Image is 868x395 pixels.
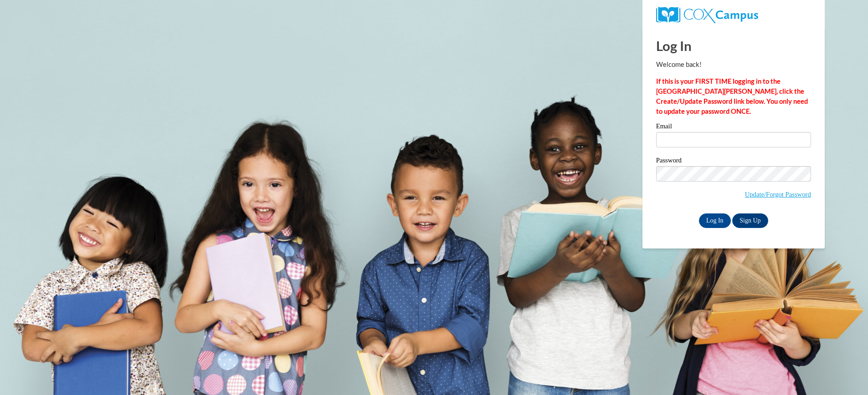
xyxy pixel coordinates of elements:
a: COX Campus [656,7,811,23]
a: Update/Forgot Password [745,191,811,198]
label: Email [656,123,811,132]
input: Log In [699,213,731,228]
p: Welcome back! [656,60,811,70]
label: Password [656,157,811,166]
h1: Log In [656,36,811,55]
img: COX Campus [656,7,758,23]
strong: If this is your FIRST TIME logging in to the [GEOGRAPHIC_DATA][PERSON_NAME], click the Create/Upd... [656,77,808,115]
a: Sign Up [732,213,768,228]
